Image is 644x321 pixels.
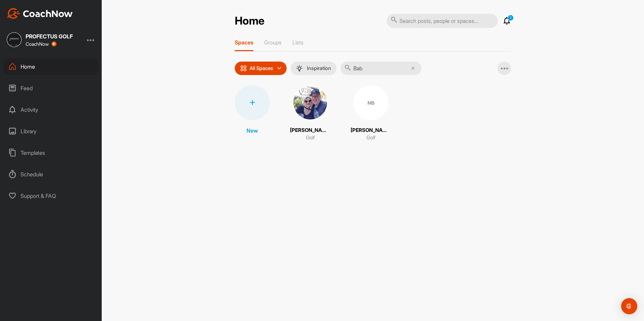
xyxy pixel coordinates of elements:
div: Activity [4,101,99,118]
div: CoachNow [26,41,57,47]
p: Golf [366,134,376,142]
div: MB [353,85,388,120]
img: CoachNow [7,8,73,19]
p: Lists [292,39,303,46]
img: icon [240,65,247,72]
div: PROFECTUS GOLF [26,34,73,39]
div: Home [4,58,99,75]
div: Templates [4,144,99,161]
a: MB[PERSON_NAME]Golf [351,85,391,142]
div: Support & FAQ [4,187,99,204]
p: [PERSON_NAME] [351,127,391,134]
div: Schedule [4,166,99,183]
img: square_479b482ea83c74a95c0a5570e2ab77e9.jpg [293,85,328,120]
p: Golf [306,134,315,142]
p: 1 [508,15,514,21]
img: menuIcon [296,65,303,72]
p: All Spaces [250,66,273,71]
div: Library [4,123,99,140]
p: New [247,127,258,135]
input: Search posts, people or spaces... [387,14,498,28]
div: Feed [4,80,99,97]
h2: Home [235,14,264,28]
div: Open Intercom Messenger [621,298,637,314]
a: [PERSON_NAME]Golf [290,85,330,142]
p: Inspiration [307,66,331,71]
img: square_572252830d232d6adad598d780a7755d.jpg [7,32,22,47]
p: Spaces [235,39,253,46]
input: Search... [341,62,421,75]
p: Groups [264,39,282,46]
p: [PERSON_NAME] [290,127,330,134]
